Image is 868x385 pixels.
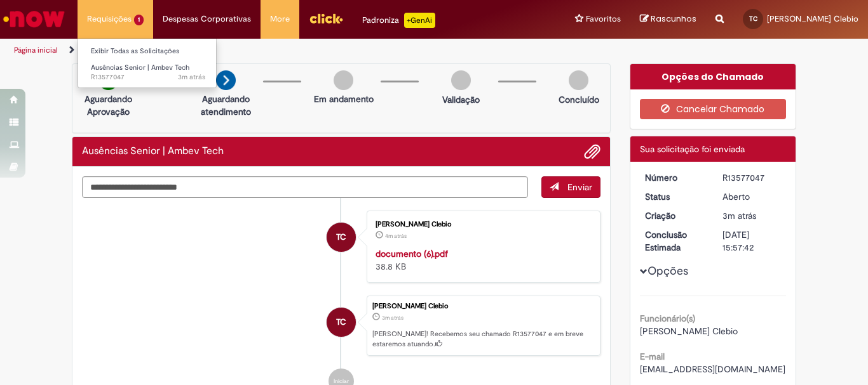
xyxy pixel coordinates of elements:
p: Concluído [559,93,599,106]
b: Funcionário(s) [640,313,695,324]
span: 3m atrás [722,210,756,221]
div: [DATE] 15:57:42 [722,228,782,254]
span: Enviar [567,181,592,193]
span: Despesas Corporativas [163,13,251,25]
span: [PERSON_NAME] Clebio [640,325,738,337]
button: Cancelar Chamado [640,99,787,119]
span: Rascunhos [651,13,696,25]
div: Thayna Valadares Clebio [327,308,356,337]
dt: Criação [635,209,714,222]
span: 3m atrás [178,72,205,82]
dt: Status [635,190,714,203]
b: E-mail [640,351,665,362]
p: Aguardando Aprovação [78,93,139,118]
div: 38.8 KB [376,247,587,273]
div: [PERSON_NAME] Clebio [376,221,587,228]
span: TC [336,307,346,337]
time: 29/09/2025 13:57:39 [722,210,756,221]
p: [PERSON_NAME]! Recebemos seu chamado R13577047 e em breve estaremos atuando. [372,329,593,349]
span: Sua solicitação foi enviada [640,143,745,155]
span: 1 [134,15,144,25]
span: [PERSON_NAME] Clebio [767,13,858,24]
a: documento (6).pdf [376,248,448,259]
time: 29/09/2025 13:57:40 [178,72,205,82]
time: 29/09/2025 13:57:06 [385,232,407,240]
button: Enviar [541,176,600,198]
div: Opções do Chamado [630,64,796,89]
a: Exibir Todas as Solicitações [78,44,218,58]
img: img-circle-grey.png [334,70,353,90]
div: Thayna Valadares Clebio [327,223,356,252]
span: Ausências Senior | Ambev Tech [91,63,189,72]
span: 3m atrás [382,314,403,322]
div: Padroniza [362,13,435,28]
span: Requisições [87,13,132,25]
a: Rascunhos [640,13,696,25]
img: arrow-next.png [216,70,236,90]
img: img-circle-grey.png [451,70,471,90]
dt: Conclusão Estimada [635,228,714,254]
a: Página inicial [14,45,58,55]
button: Adicionar anexos [584,143,600,160]
img: ServiceNow [1,6,67,32]
div: [PERSON_NAME] Clebio [372,303,593,310]
li: Thayna Valadares Clebio [82,296,600,356]
span: [EMAIL_ADDRESS][DOMAIN_NAME] [640,363,785,375]
img: click_logo_yellow_360x200.png [309,9,343,28]
span: R13577047 [91,72,205,82]
time: 29/09/2025 13:57:39 [382,314,403,322]
span: More [270,13,290,25]
p: Em andamento [314,93,374,105]
div: Aberto [722,190,782,203]
span: TC [336,222,346,252]
p: +GenAi [404,13,435,28]
p: Aguardando atendimento [195,93,257,118]
ul: Requisições [78,38,217,88]
div: 29/09/2025 13:57:39 [722,209,782,222]
span: 4m atrás [385,232,407,240]
div: R13577047 [722,171,782,184]
p: Validação [442,93,480,106]
a: Aberto R13577047 : Ausências Senior | Ambev Tech [78,61,218,84]
ul: Trilhas de página [10,39,569,62]
span: TC [749,15,757,23]
img: img-circle-grey.png [569,70,588,90]
textarea: Digite sua mensagem aqui... [82,176,528,198]
dt: Número [635,171,714,184]
span: Favoritos [586,13,621,25]
h2: Ausências Senior | Ambev Tech Histórico de tíquete [82,146,224,157]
